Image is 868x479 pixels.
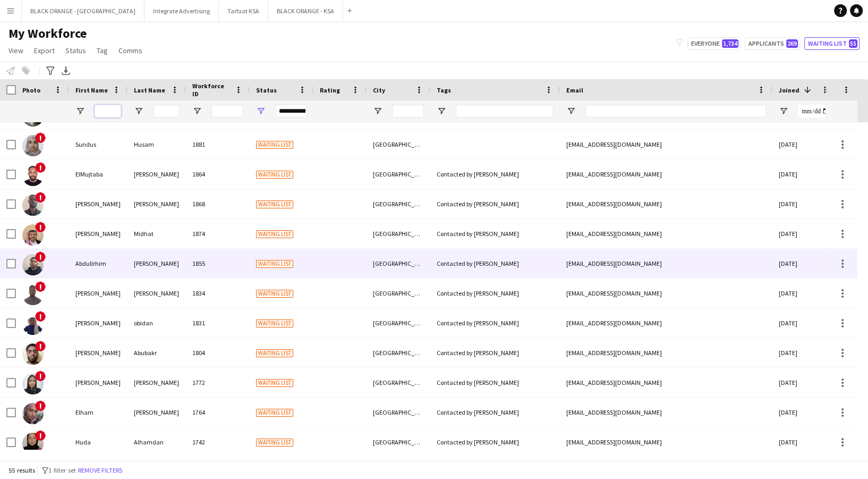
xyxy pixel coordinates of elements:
div: Abubakr [127,338,186,367]
div: [EMAIL_ADDRESS][DOMAIN_NAME] [560,219,772,248]
div: [DATE] [772,219,836,248]
div: Elham [69,398,127,427]
div: Contacted by [PERSON_NAME] [430,398,560,427]
span: ! [35,132,46,143]
span: Waiting list [256,439,293,447]
app-action-btn: Advanced filters [44,64,57,77]
div: [GEOGRAPHIC_DATA] [367,308,430,338]
span: City [373,86,385,94]
span: Waiting list [256,171,293,179]
div: 1772 [186,368,250,397]
input: Workforce ID Filter Input [211,105,243,117]
div: obidan [127,308,186,338]
div: Contacted by [PERSON_NAME] [430,159,560,189]
span: Waiting list [256,200,293,208]
div: Sundus [69,130,127,159]
div: 1742 [186,427,250,457]
button: BLACK ORANGE - [GEOGRAPHIC_DATA] [22,1,144,21]
div: [EMAIL_ADDRESS][DOMAIN_NAME] [560,427,772,457]
span: ! [35,311,46,322]
span: ! [35,400,46,411]
img: ElMujtaba Mohammed [22,165,44,186]
div: [DATE] [772,249,836,278]
div: Contacted by [PERSON_NAME] [430,219,560,248]
span: ! [35,222,46,232]
div: [DATE] [772,308,836,338]
span: 1,734 [722,39,738,48]
a: Export [30,44,59,57]
button: Everyone1,734 [687,37,741,50]
div: [DATE] [772,279,836,308]
div: 1855 [186,249,250,278]
span: ! [35,162,46,173]
span: 1 filter set [48,466,76,474]
a: Comms [114,44,147,57]
span: ! [35,430,46,441]
span: Waiting list [256,349,293,357]
img: Mohamed Abubakr [22,343,44,365]
div: [EMAIL_ADDRESS][DOMAIN_NAME] [560,249,772,278]
div: [GEOGRAPHIC_DATA] [367,279,430,308]
div: [PERSON_NAME] [69,308,127,338]
div: [DATE] [772,159,836,189]
div: [DATE] [772,130,836,159]
img: Mazen Kamil [22,195,44,216]
div: Contacted by [PERSON_NAME] [430,368,560,397]
img: Sundus Husam [22,135,44,156]
input: Last Name Filter Input [153,105,180,117]
div: [GEOGRAPHIC_DATA] [367,130,430,159]
img: Abdullrhim Ahmed Mohammed [22,254,44,275]
button: Open Filter Menu [75,106,85,116]
div: Alhamdan [127,427,186,457]
div: [GEOGRAPHIC_DATA] [367,427,430,457]
div: Husam [127,130,186,159]
span: Export [34,46,55,55]
span: ! [35,281,46,292]
span: Waiting list [256,320,293,327]
div: 1874 [186,219,250,248]
img: Hassan Mohammed [22,284,44,305]
button: Open Filter Menu [134,106,143,116]
img: Rana Mohammed [22,373,44,394]
button: Open Filter Menu [437,106,446,116]
div: 1864 [186,159,250,189]
div: Contacted by [PERSON_NAME] [430,427,560,457]
span: Status [256,86,277,94]
span: Last Name [134,86,165,94]
div: [PERSON_NAME] [69,368,127,397]
span: Waiting list [256,260,293,268]
div: Abdullrhim [69,249,127,278]
div: [EMAIL_ADDRESS][DOMAIN_NAME] [560,159,772,189]
div: [PERSON_NAME] [127,279,186,308]
div: [GEOGRAPHIC_DATA] [367,159,430,189]
div: Huda [69,427,127,457]
div: [GEOGRAPHIC_DATA] [367,368,430,397]
div: [DATE] [772,427,836,457]
span: Waiting list [256,379,293,387]
span: ! [35,341,46,351]
span: ! [35,251,46,262]
div: [EMAIL_ADDRESS][DOMAIN_NAME] [560,130,772,159]
div: 1831 [186,308,250,338]
span: First Name [75,86,108,94]
button: Open Filter Menu [256,106,266,116]
span: Joined [779,86,799,94]
button: Open Filter Menu [373,106,382,116]
input: Email Filter Input [585,105,766,117]
span: Rating [320,86,340,94]
div: [EMAIL_ADDRESS][DOMAIN_NAME] [560,308,772,338]
div: [GEOGRAPHIC_DATA] [367,398,430,427]
div: [PERSON_NAME] [127,159,186,189]
div: [EMAIL_ADDRESS][DOMAIN_NAME] [560,279,772,308]
button: Open Filter Menu [566,106,576,116]
img: Mohammed Midhat [22,224,44,246]
span: Waiting list [256,141,293,149]
span: Waiting list [256,409,293,417]
div: [GEOGRAPHIC_DATA] [367,219,430,248]
span: Workforce ID [192,82,231,98]
span: Photo [22,86,40,94]
div: 1834 [186,279,250,308]
div: [DATE] [772,189,836,219]
button: Waiting list55 [804,37,860,50]
img: Huda Alhamdan [22,433,44,454]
